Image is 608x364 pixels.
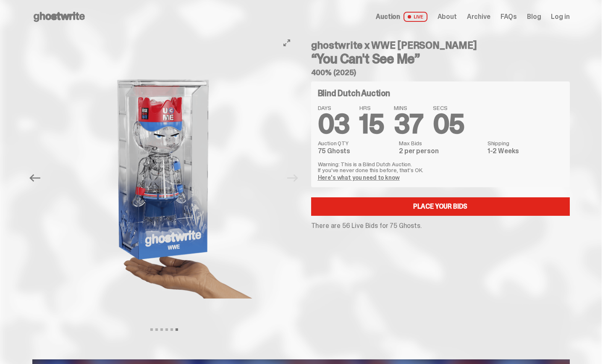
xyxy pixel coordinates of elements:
a: Auction LIVE [376,12,427,22]
img: ghostwrite%20wwe%20scale.png [49,34,280,322]
dt: Shipping [487,140,563,146]
a: About [438,13,457,20]
span: 15 [359,107,384,141]
button: View full-screen [282,38,292,48]
a: Blog [527,13,541,20]
dd: 2 per person [399,148,482,155]
span: HRS [359,105,384,111]
span: SECS [433,105,464,111]
h3: “You Can't See Me” [311,52,570,65]
button: View slide 6 [176,328,178,331]
button: View slide 3 [160,328,163,331]
span: MINS [394,105,423,111]
a: Here's what you need to know [318,174,400,181]
dd: 1-2 Weeks [487,148,563,155]
dt: Auction QTY [318,140,394,146]
p: Warning: This is a Blind Dutch Auction. If you’ve never done this before, that’s OK. [318,161,563,173]
span: 03 [318,107,350,141]
a: FAQs [501,13,517,20]
span: 37 [394,107,423,141]
a: Place your Bids [311,197,570,216]
button: View slide 2 [155,328,158,331]
button: View slide 1 [150,328,153,331]
span: LIVE [404,12,427,22]
button: View slide 5 [170,328,173,331]
span: DAYS [318,105,350,111]
p: There are 56 Live Bids for 75 Ghosts. [311,223,570,229]
h4: Blind Dutch Auction [318,89,390,97]
button: Previous [26,169,45,187]
dt: Max Bids [399,140,482,146]
dd: 75 Ghosts [318,148,394,155]
h5: 400% (2025) [311,69,570,76]
button: View slide 4 [165,328,168,331]
span: Auction [376,13,400,20]
h4: ghostwrite x WWE [PERSON_NAME] [311,40,570,50]
a: Archive [467,13,490,20]
a: Log in [551,13,569,20]
span: 05 [433,107,464,141]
